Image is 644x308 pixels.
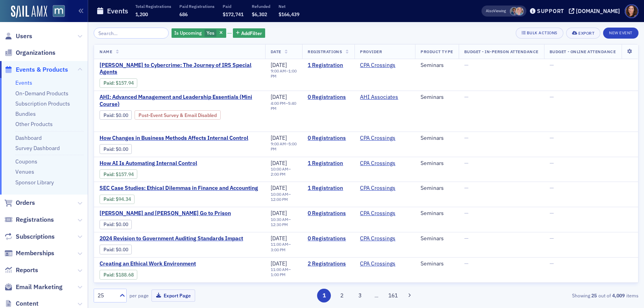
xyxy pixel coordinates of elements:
[103,80,113,86] a: Paid
[271,101,297,111] div: –
[308,135,349,142] a: 0 Registrations
[308,210,349,217] a: 0 Registrations
[360,160,395,167] a: CPA Crossings
[271,69,297,79] div: –
[53,5,65,17] img: SailAMX
[16,215,54,224] span: Registrations
[271,171,286,177] time: 2:00 PM
[223,4,244,9] p: Paid
[16,65,68,74] span: Events & Products
[308,235,349,242] a: 0 Registrations
[537,7,564,15] div: Support
[15,110,36,117] a: Bundles
[103,196,116,202] span: :
[100,245,132,254] div: Paid: 0 - $0
[271,134,287,141] span: [DATE]
[107,6,128,16] h1: Events
[103,80,116,86] span: :
[421,135,453,142] div: Seminars
[308,62,349,69] a: 1 Registration
[279,11,299,17] span: $166,439
[98,291,115,300] div: 25
[360,210,395,217] a: CPA Crossings
[4,65,68,74] a: Events & Products
[116,247,128,252] span: $0.00
[15,158,37,165] a: Coupons
[116,221,128,227] span: $0.00
[4,249,54,258] a: Memberships
[16,199,35,207] span: Orders
[271,241,288,247] time: 11:00 AM
[47,5,65,19] a: View Homepage
[16,232,55,241] span: Subscriptions
[360,135,410,142] span: CPA Crossings
[271,242,297,252] div: –
[100,110,132,120] div: Paid: 0 - $0
[360,260,395,267] a: CPA Crossings
[100,169,137,179] div: Paid: 1 - $15794
[271,247,286,252] time: 3:00 PM
[100,78,137,88] div: Paid: 1 - $15794
[421,185,453,192] div: Seminars
[116,112,128,118] span: $0.00
[135,4,171,9] p: Total Registrations
[11,6,47,18] a: SailAMX
[100,94,260,108] a: AHI: Advanced Management and Leadership Essentials (Mini Course)
[135,110,221,120] div: Post-Event Survey
[16,266,38,275] span: Reports
[550,61,554,69] span: —
[550,235,554,242] span: —
[103,247,113,252] a: Paid
[4,48,55,57] a: Organizations
[464,49,539,54] span: Budget - In-Person Attendance
[4,199,35,207] a: Orders
[233,28,265,38] button: AddFilter
[116,146,128,152] span: $0.00
[308,260,349,267] a: 2 Registrations
[100,210,232,217] span: Todd and Julie Chrisley Go to Prison
[103,221,116,227] span: :
[100,185,258,192] a: SEC Case Studies: Ethical Dilemmas in Finance and Accounting
[271,166,288,172] time: 10:00 AM
[462,292,638,299] div: Showing out of items
[421,260,453,267] div: Seminars
[271,192,297,202] div: –
[464,235,469,242] span: —
[603,28,638,39] button: New Event
[360,160,410,167] span: CPA Crossings
[271,141,297,152] div: –
[464,260,469,267] span: —
[566,28,600,39] button: Export
[179,11,188,17] span: 686
[174,30,202,36] span: Is Upcoming
[271,267,288,272] time: 11:00 AM
[271,210,287,217] span: [DATE]
[100,160,232,167] a: How AI Is Automating Internal Control
[516,28,563,39] button: Bulk Actions
[550,93,554,100] span: —
[100,235,243,242] a: 2024 Revision to Government Auditing Standards Impact
[179,4,214,9] p: Paid Registrations
[625,4,638,18] span: Profile
[271,260,287,267] span: [DATE]
[271,141,286,147] time: 9:00 AM
[271,93,287,100] span: [DATE]
[100,62,260,76] span: Al Capone to Cybercrime: The Journey of IRS Special Agents
[103,221,113,227] a: Paid
[486,8,506,14] span: Viewing
[421,62,453,69] div: Seminars
[360,62,395,69] a: CPA Crossings
[103,146,116,152] span: :
[421,210,453,217] div: Seminars
[464,134,469,141] span: —
[15,134,42,141] a: Dashboard
[100,260,232,267] a: Creating an Ethical Work Environment
[271,217,288,222] time: 10:30 AM
[16,283,63,291] span: Email Marketing
[308,49,342,54] span: Registrations
[550,210,554,217] span: —
[16,48,55,57] span: Organizations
